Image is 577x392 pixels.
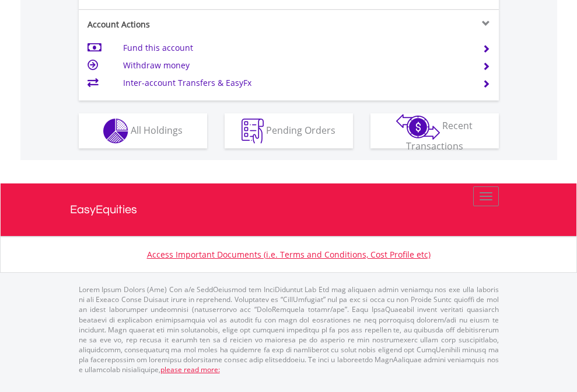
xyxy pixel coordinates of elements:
[160,365,220,374] a: please read more:
[123,74,468,92] td: Inter-account Transfers & EasyFx
[79,113,207,148] button: All Holdings
[370,113,499,148] button: Recent Transactions
[225,113,353,148] button: Pending Orders
[242,119,264,144] img: pending_instructions-wht.png
[70,183,508,236] a: EasyEquities
[147,249,431,260] a: Access Important Documents (i.e. Terms and Conditions, Cost Profile etc)
[103,119,128,144] img: holdings-wht.png
[123,57,468,74] td: Withdraw money
[123,39,468,57] td: Fund this account
[266,123,335,136] span: Pending Orders
[131,123,183,136] span: All Holdings
[396,114,440,140] img: transactions-zar-wht.png
[79,19,289,30] div: Account Actions
[79,285,499,374] p: Lorem Ipsum Dolors (Ame) Con a/e SeddOeiusmod tem InciDiduntut Lab Etd mag aliquaen admin veniamq...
